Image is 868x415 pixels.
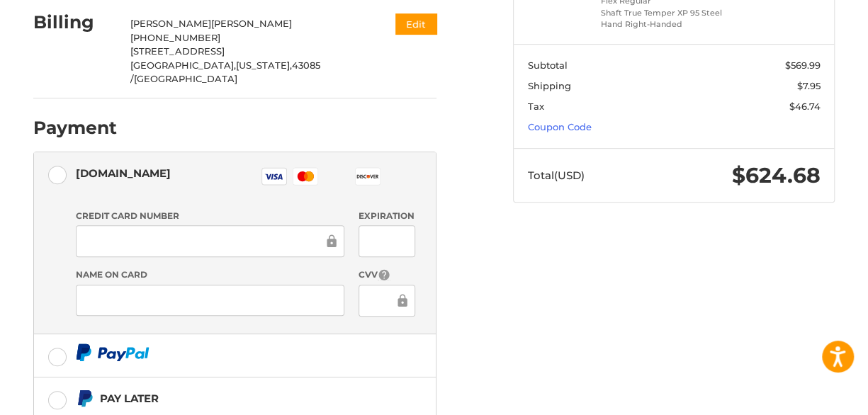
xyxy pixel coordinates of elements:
[789,101,821,112] span: $46.74
[33,117,117,139] h2: Payment
[601,18,744,30] li: Hand Right-Handed
[130,32,220,43] span: [PHONE_NUMBER]
[797,80,821,91] span: $7.95
[76,161,171,185] div: [DOMAIN_NAME]
[601,7,744,19] li: Shaft True Temper XP 95 Steel
[130,45,225,57] span: [STREET_ADDRESS]
[130,59,236,71] span: [GEOGRAPHIC_DATA],
[528,80,571,91] span: Shipping
[100,387,371,410] div: Pay Later
[785,59,821,71] span: $569.99
[528,121,592,132] a: Coupon Code
[76,343,150,361] img: PayPal icon
[76,390,94,407] img: Pay Later icon
[528,169,585,182] span: Total (USD)
[528,101,544,112] span: Tax
[732,162,821,188] span: $624.68
[134,73,237,84] span: [GEOGRAPHIC_DATA]
[211,18,292,29] span: [PERSON_NAME]
[130,18,211,29] span: [PERSON_NAME]
[359,268,416,282] label: CVV
[359,210,416,222] label: Expiration
[33,11,116,33] h2: Billing
[395,13,436,34] button: Edit
[76,268,345,281] label: Name on Card
[751,377,868,415] iframe: Google Customer Reviews
[528,59,568,71] span: Subtotal
[236,59,292,71] span: [US_STATE],
[76,210,345,222] label: Credit Card Number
